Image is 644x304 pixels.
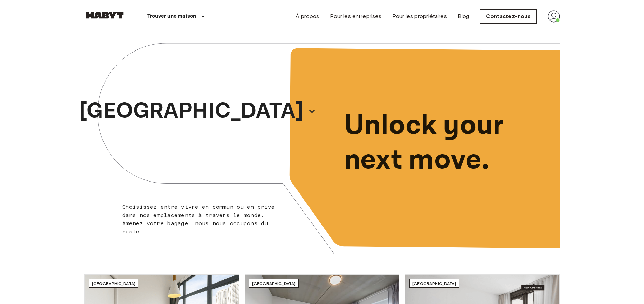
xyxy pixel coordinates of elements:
[412,281,456,286] span: [GEOGRAPHIC_DATA]
[92,281,136,286] span: [GEOGRAPHIC_DATA]
[480,9,536,24] a: Contactez-nous
[330,12,381,20] a: Pour les entreprises
[84,12,125,19] img: Habyt
[252,281,296,286] span: [GEOGRAPHIC_DATA]
[344,108,549,177] p: Unlock your next move.
[147,12,196,20] p: Trouver une maison
[548,10,560,23] img: avatar
[79,95,303,128] p: [GEOGRAPHIC_DATA]
[458,12,469,20] a: Blog
[392,12,447,20] a: Pour les propriétaires
[77,93,318,130] button: [GEOGRAPHIC_DATA]
[122,203,279,236] p: Choisissez entre vivre en commun ou en privé dans nos emplacements à travers le monde. Amenez vot...
[296,12,319,20] a: À propos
